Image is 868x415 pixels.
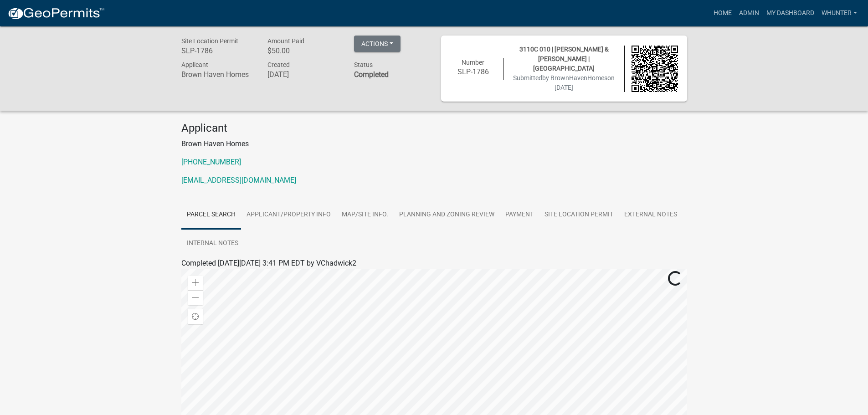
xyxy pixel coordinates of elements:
span: Completed [DATE][DATE] 3:41 PM EDT by VChadwick2 [181,259,356,267]
a: Applicant/Property Info [241,200,336,230]
p: Brown Haven Homes [181,138,687,149]
span: Created [267,61,290,68]
span: Status [354,61,373,68]
span: Site Location Permit [181,37,238,45]
h6: SLP-1786 [181,46,254,55]
strong: Completed [354,70,389,79]
a: Map/Site Info. [336,200,394,230]
a: Parcel search [181,200,241,230]
h6: [DATE] [267,70,340,79]
img: QR code [632,46,678,92]
span: Applicant [181,61,208,68]
span: Number [462,59,484,66]
a: Admin [735,5,763,22]
a: Internal Notes [181,229,244,258]
a: My Dashboard [763,5,818,22]
div: Find my location [188,309,203,324]
span: by BrownHavenHomes [542,74,607,82]
div: Zoom in [188,276,203,290]
a: whunter [818,5,861,22]
h4: Applicant [181,122,687,135]
a: Payment [500,200,539,230]
button: Actions [354,36,401,52]
span: 3110C 010 | [PERSON_NAME] & [PERSON_NAME] | [GEOGRAPHIC_DATA] [519,46,609,72]
a: [EMAIL_ADDRESS][DOMAIN_NAME] [181,176,296,184]
a: Planning and Zoning Review [394,200,500,230]
h6: SLP-1786 [450,67,497,76]
a: [PHONE_NUMBER] [181,158,241,166]
a: External Notes [619,200,683,230]
span: Amount Paid [267,37,304,45]
h6: Brown Haven Homes [181,70,254,79]
span: Submitted on [DATE] [513,74,615,91]
h6: $50.00 [267,46,340,55]
div: Zoom out [188,290,203,305]
a: Home [710,5,735,22]
a: Site Location Permit [539,200,619,230]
